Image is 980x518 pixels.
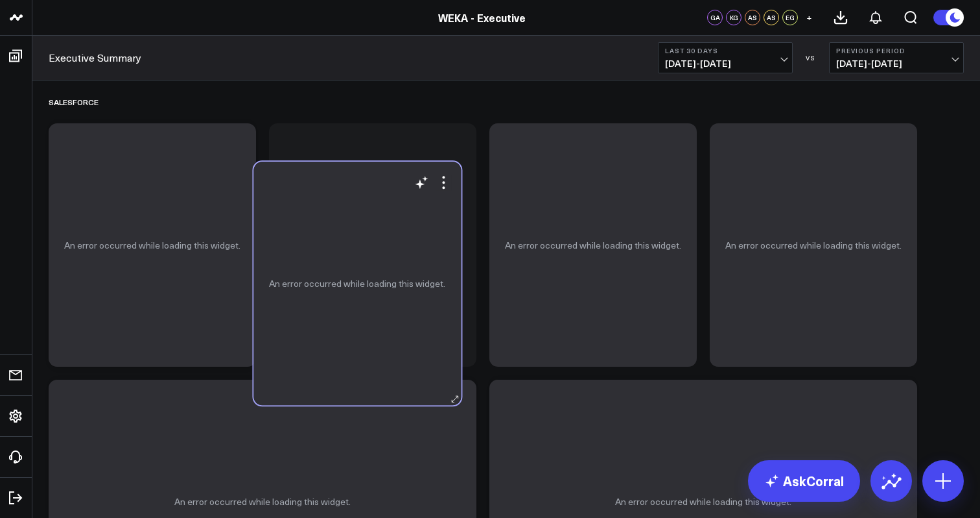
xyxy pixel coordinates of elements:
[269,278,445,289] p: An error occurred while loading this widget.
[836,47,957,55] b: Previous Period
[799,54,822,62] div: VS
[615,497,791,507] p: An error occurred while loading this widget.
[745,10,760,25] div: AS
[49,87,99,117] div: Salesforce
[665,58,786,69] span: [DATE] - [DATE]
[764,10,779,25] div: AS
[836,58,957,69] span: [DATE] - [DATE]
[725,240,902,251] p: An error occurred while loading this widget.
[707,10,723,25] div: GA
[726,10,741,25] div: KG
[438,10,526,25] a: WEKA - Executive
[801,10,817,25] button: +
[64,240,240,251] p: An error occurred while loading this widget.
[505,240,681,251] p: An error occurred while loading this widget.
[665,47,786,55] b: Last 30 Days
[658,42,793,73] button: Last 30 Days[DATE]-[DATE]
[806,13,812,22] span: +
[829,42,964,73] button: Previous Period[DATE]-[DATE]
[49,51,141,65] a: Executive Summary
[174,497,351,507] p: An error occurred while loading this widget.
[748,460,860,502] a: AskCorral
[782,10,798,25] div: EG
